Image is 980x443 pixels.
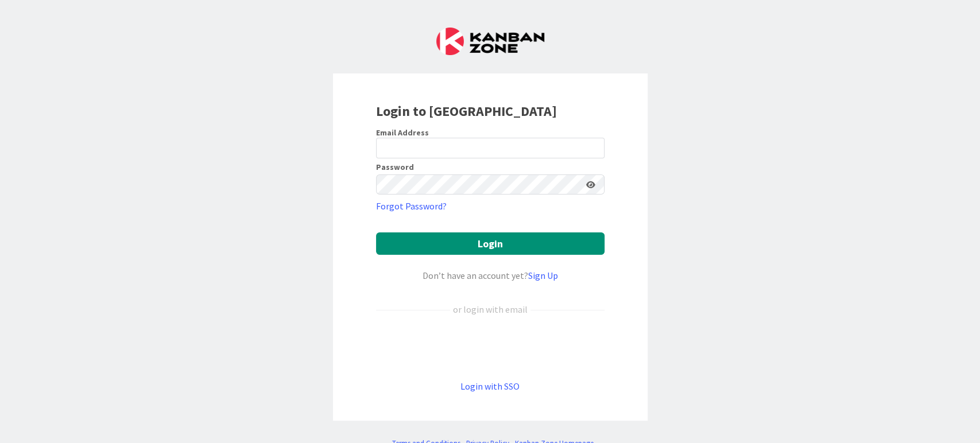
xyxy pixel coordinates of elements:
[376,232,605,255] button: Login
[370,335,610,360] iframe: Sign in with Google Button
[376,102,557,120] b: Login to [GEOGRAPHIC_DATA]
[460,380,520,392] a: Login with SSO
[528,270,558,281] a: Sign Up
[376,127,429,138] label: Email Address
[436,28,544,55] img: Kanban Zone
[376,163,414,171] label: Password
[450,302,530,316] div: or login with email
[376,269,605,282] div: Don’t have an account yet?
[376,199,447,213] a: Forgot Password?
